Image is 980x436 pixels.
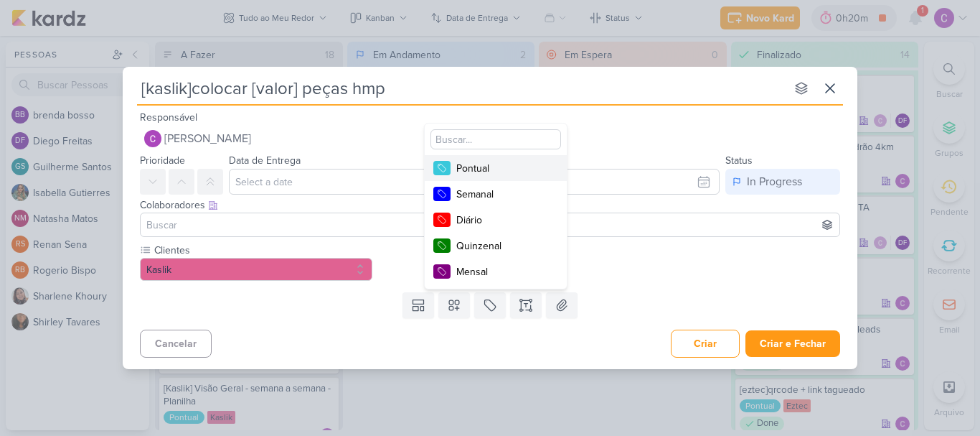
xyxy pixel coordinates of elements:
[143,216,837,233] input: Buscar
[140,330,212,358] button: Cancelar
[456,213,550,228] div: Diário
[456,161,550,176] div: Pontual
[725,154,753,167] label: Status
[425,259,567,284] button: Mensal
[229,154,301,167] label: Data de Entrega
[153,243,372,258] label: Clientes
[425,181,567,207] button: Semanal
[140,126,840,152] button: [PERSON_NAME]
[140,198,840,213] div: Colaboradores
[456,238,550,254] div: Quinzenal
[456,187,550,202] div: Semanal
[140,258,372,281] button: Kaslik
[229,169,720,195] input: Select a date
[425,207,567,233] button: Diário
[425,233,567,259] button: Quinzenal
[671,330,740,358] button: Criar
[140,154,185,167] label: Prioridade
[745,330,840,357] button: Criar e Fechar
[430,129,561,149] input: Buscar...
[140,111,197,124] label: Responsável
[747,173,802,190] div: In Progress
[425,155,567,181] button: Pontual
[456,264,550,279] div: Mensal
[144,130,161,147] img: Carlos Lima
[164,130,251,147] span: [PERSON_NAME]
[725,169,840,195] button: In Progress
[137,75,786,101] input: Kard Sem Título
